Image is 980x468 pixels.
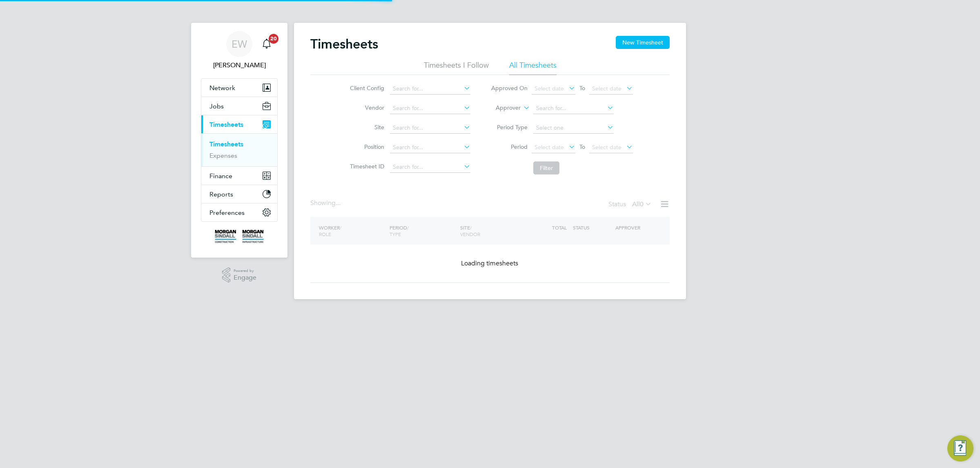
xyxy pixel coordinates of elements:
[201,203,277,221] button: Preferences
[491,143,528,150] label: Period
[347,84,384,92] label: Client Config
[336,199,341,207] span: ...
[201,97,277,115] button: Jobs
[484,104,521,112] label: Approver
[232,39,247,49] span: EW
[592,85,621,92] span: Select date
[347,124,384,131] label: Site
[390,161,470,173] input: Search for...
[201,185,277,203] button: Reports
[347,163,384,170] label: Timesheet ID
[424,60,489,75] li: Timesheets I Follow
[310,36,378,52] h2: Timesheets
[491,84,528,92] label: Approved On
[201,167,277,185] button: Finance
[201,230,278,243] a: Go to home page
[201,60,278,70] span: Emma Wells
[616,36,670,49] button: New Timesheet
[209,121,243,128] span: Timesheets
[390,122,470,134] input: Search for...
[390,103,470,114] input: Search for...
[201,133,277,166] div: Timesheets
[632,200,652,208] label: All
[201,79,277,97] button: Network
[209,102,224,110] span: Jobs
[269,34,278,44] span: 20
[640,200,644,208] span: 0
[509,60,557,75] li: All Timesheets
[533,161,559,174] button: Filter
[535,85,564,92] span: Select date
[209,152,237,159] a: Expenses
[209,172,232,180] span: Finance
[390,83,470,95] input: Search for...
[191,23,287,258] nav: Main navigation
[592,143,621,151] span: Select date
[215,230,264,243] img: morgansindall-logo-retina.png
[209,190,233,198] span: Reports
[491,124,528,131] label: Period Type
[577,83,588,93] span: To
[209,140,243,148] a: Timesheets
[577,141,588,152] span: To
[209,84,235,92] span: Network
[201,115,277,133] button: Timesheets
[947,435,973,461] button: Engage Resource Center
[222,267,257,283] a: Powered byEngage
[347,104,384,111] label: Vendor
[390,142,470,153] input: Search for...
[310,199,342,208] div: Showing
[347,143,384,150] label: Position
[608,199,653,210] div: Status
[201,31,278,70] a: EW[PERSON_NAME]
[258,31,275,57] a: 20
[234,267,256,274] span: Powered by
[234,274,256,281] span: Engage
[209,209,245,216] span: Preferences
[535,143,564,151] span: Select date
[533,103,614,114] input: Search for...
[533,122,614,134] input: Select one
